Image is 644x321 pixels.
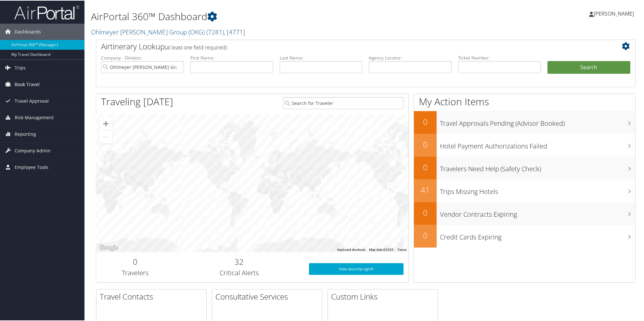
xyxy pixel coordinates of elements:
[414,94,635,108] h1: My Action Items
[101,40,586,51] h2: Airtinerary Lookup
[15,109,54,125] span: Risk Management
[98,243,119,251] a: Open this area in Google Maps (opens a new window)
[458,54,541,60] label: Ticket Number:
[215,290,322,302] h2: Consultative Services
[440,206,635,218] h3: Vendor Contracts Expiring
[369,247,393,251] span: Map data ©2025
[15,159,48,175] span: Employee Tools
[594,9,634,17] span: [PERSON_NAME]
[440,183,635,196] h3: Trips Missing Hotels
[414,110,635,133] a: 0Travel Approvals Pending (Advisor Booked)
[414,184,437,195] h2: 41
[414,201,635,224] a: 0Vendor Contracts Expiring
[15,59,26,75] span: Trips
[224,27,245,36] span: , [ 4771 ]
[15,142,51,158] span: Company Admin
[99,117,112,130] button: Zoom in
[98,243,119,251] img: Google
[337,247,365,251] button: Keyboard shortcuts
[369,54,452,60] label: Agency Locator:
[280,54,363,60] label: Last Name:
[414,224,635,247] a: 0Credit Cards Expiring
[91,27,245,36] a: Ohlmeyer [PERSON_NAME] Group (OKG)
[397,247,406,251] a: Terms (opens in new tab)
[91,9,457,23] h1: AirPortal 360™ Dashboard
[165,43,227,50] span: (at least one field required)
[589,3,640,23] a: [PERSON_NAME]
[14,4,79,19] img: airportal-logo.png
[414,156,635,179] a: 0Travelers Need Help (Safety Check)
[440,160,635,173] h3: Travelers Need Help (Safety Check)
[206,27,224,36] span: ( 7281 )
[440,138,635,150] h3: Hotel Payment Authorizations Failed
[547,60,630,73] button: Search
[15,92,49,109] span: Travel Approval
[414,207,437,218] h2: 0
[101,256,169,267] h2: 0
[331,290,438,302] h2: Custom Links
[440,115,635,127] h3: Travel Approvals Pending (Advisor Booked)
[101,268,169,277] h3: Travelers
[101,94,173,108] h1: Traveling [DATE]
[414,229,437,240] h2: 0
[15,125,36,142] span: Reporting
[440,229,635,241] h3: Credit Cards Expiring
[15,23,41,39] span: Dashboards
[414,179,635,201] a: 41Trips Missing Hotels
[309,263,403,274] a: View SecurityLogic®
[414,116,437,127] h2: 0
[101,54,184,60] label: Company - Division:
[190,54,273,60] label: First Name:
[283,96,403,109] input: Search for Traveler
[100,290,206,302] h2: Travel Contacts
[179,256,299,267] h2: 32
[15,76,40,92] span: Book Travel
[414,138,437,149] h2: 0
[99,130,112,143] button: Zoom out
[414,133,635,156] a: 0Hotel Payment Authorizations Failed
[179,268,299,277] h3: Critical Alerts
[414,161,437,172] h2: 0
